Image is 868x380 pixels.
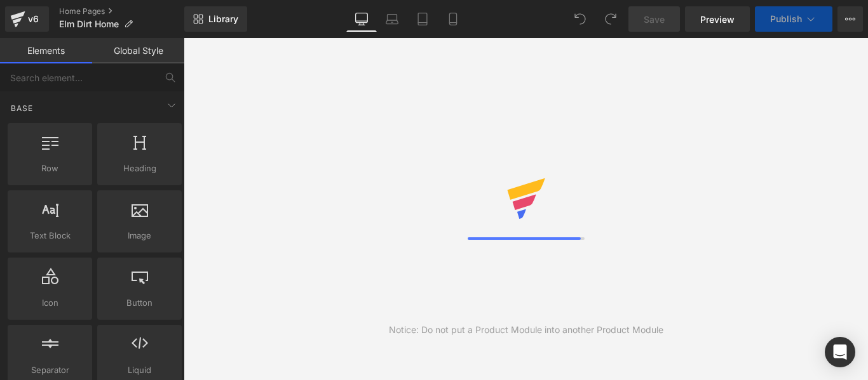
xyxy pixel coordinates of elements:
[438,6,468,32] a: Mobile
[11,162,88,175] span: Row
[11,296,88,310] span: Icon
[92,38,184,63] a: Global Style
[11,229,88,242] span: Text Block
[10,102,34,114] span: Base
[101,364,178,377] span: Liquid
[208,13,238,25] span: Library
[5,6,49,32] a: v6
[101,162,178,175] span: Heading
[407,6,438,32] a: Tablet
[389,323,663,337] div: Notice: Do not put a Product Module into another Product Module
[700,13,735,26] span: Preview
[837,6,863,32] button: More
[825,337,855,367] div: Open Intercom Messenger
[644,13,665,26] span: Save
[11,364,88,377] span: Separator
[184,6,247,32] a: New Library
[770,14,802,24] span: Publish
[755,6,832,32] button: Publish
[59,6,184,16] a: Home Pages
[377,6,407,32] a: Laptop
[101,229,178,242] span: Image
[567,6,593,32] button: Undo
[25,11,41,27] div: v6
[346,6,377,32] a: Desktop
[685,6,750,32] a: Preview
[59,19,119,29] span: Elm Dirt Home
[101,296,178,310] span: Button
[598,6,623,32] button: Redo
